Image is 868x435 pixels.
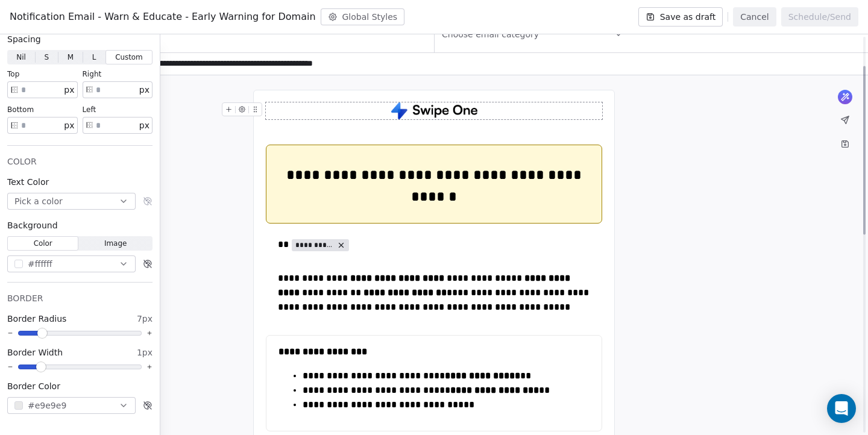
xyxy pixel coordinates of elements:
button: Global Styles [321,8,405,25]
button: Pick a color [7,193,136,210]
span: Nil [16,52,26,63]
button: #ffffff [7,255,136,272]
span: S [44,52,49,63]
button: Schedule/Send [781,7,858,27]
span: Text Color [7,176,49,188]
div: left [83,105,153,114]
span: Image [104,238,127,249]
span: 7px [137,313,153,325]
span: Choose email category [442,28,539,40]
button: #e9e9e9 [7,397,136,414]
div: BORDER [7,292,153,304]
span: Notification Email - Warn & Educate - Early Warning for Domain [10,10,316,24]
span: px [139,119,149,132]
button: Save as draft [638,7,723,27]
span: L [92,52,96,63]
span: M [68,52,74,63]
span: Border Color [7,380,60,392]
div: bottom [7,105,78,114]
div: right [83,69,153,79]
button: Cancel [733,7,776,27]
span: Border Width [7,346,63,358]
span: 1px [137,346,153,358]
span: Background [7,219,58,231]
span: px [64,119,74,132]
span: #e9e9e9 [28,399,66,412]
span: px [64,84,74,96]
span: #ffffff [28,258,52,271]
div: COLOR [7,155,153,167]
span: Border Radius [7,313,66,325]
span: px [139,84,149,96]
div: Open Intercom Messenger [827,394,856,423]
span: Spacing [7,33,41,45]
div: top [7,69,78,79]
